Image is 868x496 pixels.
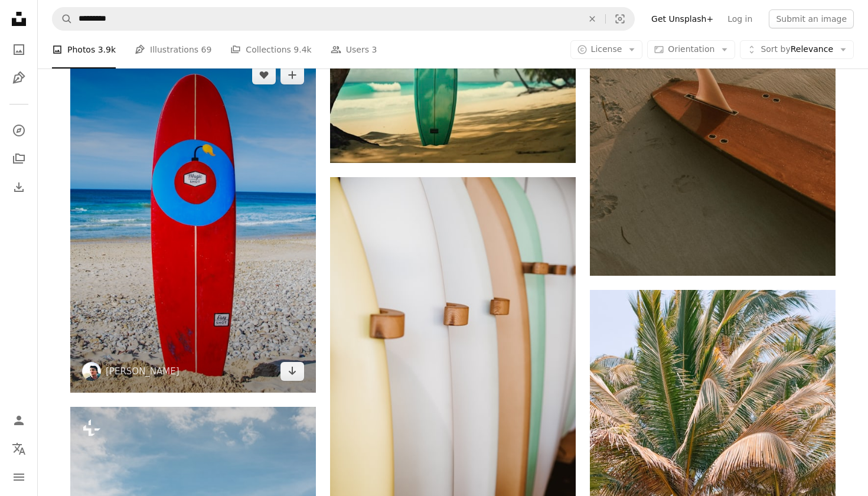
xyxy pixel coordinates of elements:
[7,175,31,199] a: Download History
[740,40,854,59] button: Sort byRelevance
[579,8,605,30] button: Clear
[252,66,276,84] button: Like
[720,9,759,28] a: Log in
[761,44,833,56] span: Relevance
[644,9,720,28] a: Get Unsplash+
[570,40,643,59] button: License
[590,86,836,96] a: a wooden surfboard laying on the sand at the beach
[70,218,316,229] a: red surfboard on beach shore during daytime
[7,437,31,461] button: Language
[230,31,311,68] a: Collections 9.4k
[106,366,180,377] a: [PERSON_NAME]
[606,8,634,30] button: Visual search
[7,147,31,171] a: Collections
[371,43,377,56] span: 3
[7,465,31,489] button: Menu
[82,362,101,381] img: Go to Josh Muller's profile
[591,44,622,54] span: License
[70,54,316,393] img: red surfboard on beach shore during daytime
[330,76,576,86] a: a green surfboard sitting on top of a sandy beach
[53,8,73,30] button: Search Unsplash
[280,362,304,381] a: Download
[331,31,377,68] a: Users 3
[7,38,31,61] a: Photos
[769,9,854,28] button: Submit an image
[7,66,31,90] a: Illustrations
[7,7,31,33] a: Home — Unsplash
[201,43,212,56] span: 69
[761,44,790,54] span: Sort by
[647,40,735,59] button: Orientation
[668,44,714,54] span: Orientation
[7,409,31,432] a: Log in / Sign up
[52,7,635,31] form: Find visuals sitewide
[330,355,576,366] a: assorted boards
[293,43,311,56] span: 9.4k
[280,66,304,84] button: Add to Collection
[7,119,31,142] a: Explore
[135,31,211,68] a: Illustrations 69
